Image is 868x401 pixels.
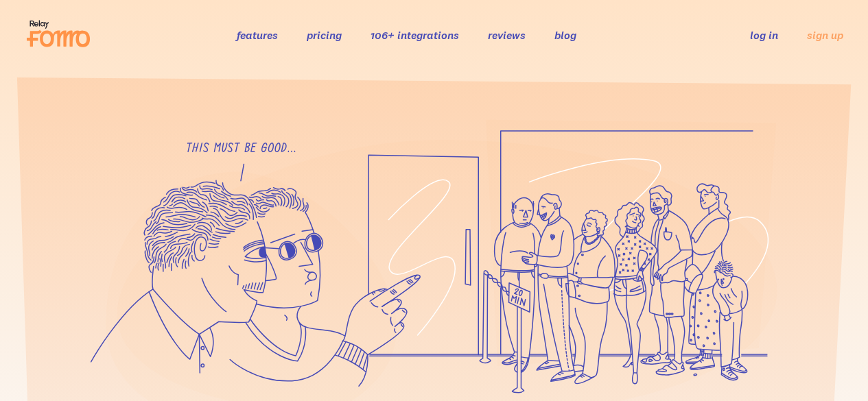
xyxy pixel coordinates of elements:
[554,28,576,42] a: blog
[488,28,526,42] a: reviews
[371,28,459,42] a: 106+ integrations
[237,28,278,42] a: features
[807,28,843,42] a: sign up
[307,28,342,42] a: pricing
[750,28,778,42] a: log in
